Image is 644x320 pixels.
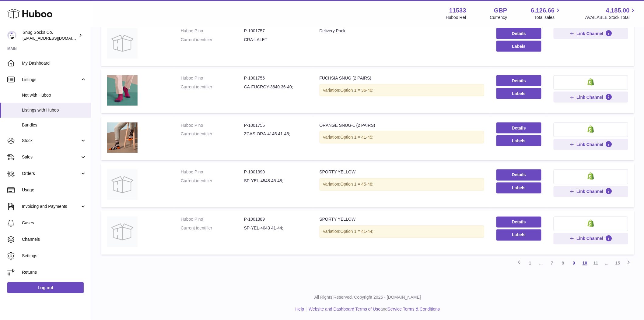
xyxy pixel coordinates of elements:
[320,217,484,222] div: SPORTY YELLOW
[244,84,307,90] dd: CA-FUCROY-3640 36-40;
[22,220,86,226] span: Cases
[341,135,374,140] span: Option 1 = 41-45;
[22,253,86,259] span: Settings
[601,258,612,269] span: ...
[577,142,604,147] span: Link Channel
[577,189,604,194] span: Link Channel
[181,169,244,175] dt: Huboo P no
[588,172,594,180] img: shopify-small.png
[22,138,80,144] span: Stock
[107,28,138,59] img: Delivery Pack
[181,178,244,184] dt: Current identifier
[320,28,484,34] div: Delivery Pack
[244,75,307,81] dd: P-1001756
[107,169,138,200] img: SPORTY YELLOW
[22,171,80,176] span: Orders
[107,75,138,106] img: FUCHSIA SNUG (2 PAIRS)
[296,307,304,312] a: Help
[22,60,86,66] span: My Dashboard
[181,226,244,231] dt: Current identifier
[590,258,601,269] a: 11
[23,30,77,41] div: Snug Socks Co.
[7,282,84,293] a: Log out
[496,135,542,146] button: Labels
[181,84,244,90] dt: Current identifier
[585,15,637,20] span: AVAILABLE Stock Total
[531,6,555,15] span: 6,126.66
[606,6,630,15] span: 4,185.00
[496,169,542,180] a: Details
[181,217,244,222] dt: Huboo P no
[181,131,244,137] dt: Current identifier
[496,88,542,99] button: Labels
[534,15,562,20] span: Total sales
[341,229,374,234] span: Option 1 = 41-44;
[588,220,594,227] img: shopify-small.png
[554,92,628,103] button: Link Channel
[554,28,628,39] button: Link Channel
[496,217,542,228] a: Details
[244,178,307,184] dd: SP-YEL-4548 45-48;
[244,37,307,43] dd: CRA-LALET
[494,6,507,15] strong: GBP
[181,37,244,43] dt: Current identifier
[496,183,542,194] button: Labels
[577,94,604,100] span: Link Channel
[181,123,244,128] dt: Huboo P no
[490,15,507,20] div: Currency
[446,15,466,20] div: Huboo Ref
[107,217,138,247] img: SPORTY YELLOW
[531,6,562,20] a: 6,126.66 Total sales
[388,307,440,312] a: Service Terms & Conditions
[496,41,542,52] button: Labels
[577,31,604,36] span: Link Channel
[181,75,244,81] dt: Huboo P no
[320,131,484,144] div: Variation:
[22,77,80,83] span: Listings
[309,307,380,312] a: Website and Dashboard Terms of Use
[244,217,307,222] dd: P-1001389
[558,258,569,269] a: 8
[23,36,89,41] span: [EMAIL_ADDRESS][DOMAIN_NAME]
[554,186,628,197] button: Link Channel
[244,131,307,137] dd: ZCAS-ORA-4145 41-45;
[585,6,637,20] a: 4,185.00 AVAILABLE Stock Total
[341,88,374,93] span: Option 1 = 36-40;
[612,258,623,269] a: 15
[107,123,138,153] img: ORANGE SNUG-1 (2 PAIRS)
[244,123,307,128] dd: P-1001755
[320,169,484,175] div: SPORTY YELLOW
[320,226,484,238] div: Variation:
[306,307,440,312] li: and
[22,187,86,193] span: Usage
[22,236,86,242] span: Channels
[588,78,594,86] img: shopify-small.png
[496,28,542,39] a: Details
[96,295,639,300] p: All Rights Reserved. Copyright 2025 - [DOMAIN_NAME]
[496,123,542,133] a: Details
[554,233,628,244] button: Link Channel
[547,258,558,269] a: 7
[320,123,484,128] div: ORANGE SNUG-1 (2 PAIRS)
[22,92,86,98] span: Not with Huboo
[577,236,604,241] span: Link Channel
[22,122,86,128] span: Bundles
[7,31,16,40] img: internalAdmin-11533@internal.huboo.com
[320,178,484,191] div: Variation:
[244,28,307,34] dd: P-1001757
[554,139,628,150] button: Link Channel
[22,107,86,113] span: Listings with Huboo
[244,226,307,231] dd: SP-YEL-4043 41-44;
[588,126,594,133] img: shopify-small.png
[496,75,542,86] a: Details
[22,204,80,209] span: Invoicing and Payments
[536,258,547,269] span: ...
[525,258,536,269] a: 1
[22,269,86,275] span: Returns
[341,182,374,187] span: Option 1 = 45-48;
[449,6,466,15] strong: 11533
[579,258,590,269] a: 10
[320,75,484,81] div: FUCHSIA SNUG (2 PAIRS)
[181,28,244,34] dt: Huboo P no
[22,154,80,160] span: Sales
